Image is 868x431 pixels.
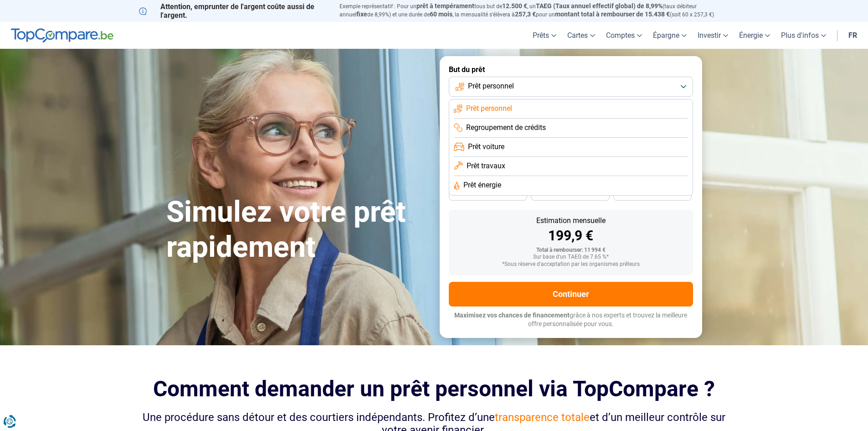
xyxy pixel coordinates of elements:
[456,254,686,260] div: Sur base d'un TAEG de 7.65 %*
[468,81,514,91] span: Prêt personnel
[843,22,863,49] a: fr
[449,282,693,306] button: Continuer
[468,142,504,152] span: Prêt voiture
[456,217,686,224] div: Estimation mensuelle
[466,104,512,114] span: Prêt personnel
[495,411,590,424] span: transparence totale
[776,22,832,49] a: Plus d'infos
[562,22,601,49] a: Cartes
[536,2,663,10] span: TAEG (Taux annuel effectif global) de 8,99%
[454,312,570,319] span: Maximisez vos chances de financement
[463,180,501,190] span: Prêt énergie
[647,22,692,49] a: Épargne
[642,191,663,197] span: 24 mois
[356,10,367,18] span: fixe
[449,311,693,329] p: grâce à nos experts et trouvez la meilleure offre personnalisée pour vous.
[139,2,329,20] p: Attention, emprunter de l'argent coûte aussi de l'argent.
[416,2,474,10] span: prêt à tempérament
[467,161,505,171] span: Prêt travaux
[339,2,729,19] p: Exemple représentatif : Pour un tous but de , un (taux débiteur annuel de 8,99%) et une durée de ...
[456,261,686,268] div: *Sous réserve d'acceptation par les organismes prêteurs
[478,191,498,197] span: 36 mois
[456,229,686,243] div: 199,9 €
[11,28,113,43] img: TopCompare
[449,65,693,74] label: But du prêt
[515,10,536,18] span: 257,3 €
[502,2,527,10] span: 12.500 €
[555,10,670,18] span: montant total à rembourser de 15.438 €
[734,22,776,49] a: Énergie
[692,22,734,49] a: Investir
[430,10,452,18] span: 60 mois
[560,191,580,197] span: 30 mois
[601,22,647,49] a: Comptes
[139,376,729,401] h2: Comment demander un prêt personnel via TopCompare ?
[449,77,693,97] button: Prêt personnel
[527,22,562,49] a: Prêts
[456,247,686,254] div: Total à rembourser: 11 994 €
[166,195,429,265] h1: Simulez votre prêt rapidement
[466,123,546,133] span: Regroupement de crédits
